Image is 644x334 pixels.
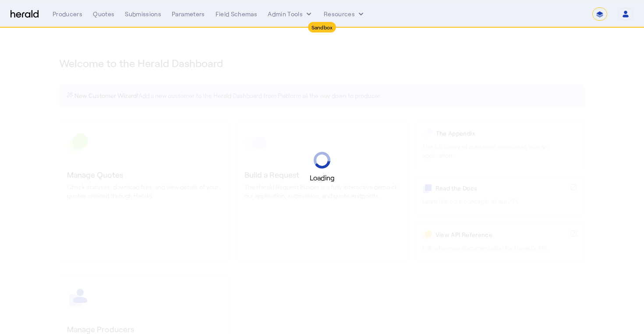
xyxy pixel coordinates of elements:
div: Submissions [125,10,161,18]
img: Herald Logo [11,10,39,18]
div: Quotes [93,10,114,18]
div: Sandbox [308,22,336,32]
div: Parameters [172,10,205,18]
div: Field Schemas [216,10,258,18]
button: internal dropdown menu [268,10,313,18]
button: Resources dropdown menu [324,10,365,18]
div: Producers [53,10,82,18]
